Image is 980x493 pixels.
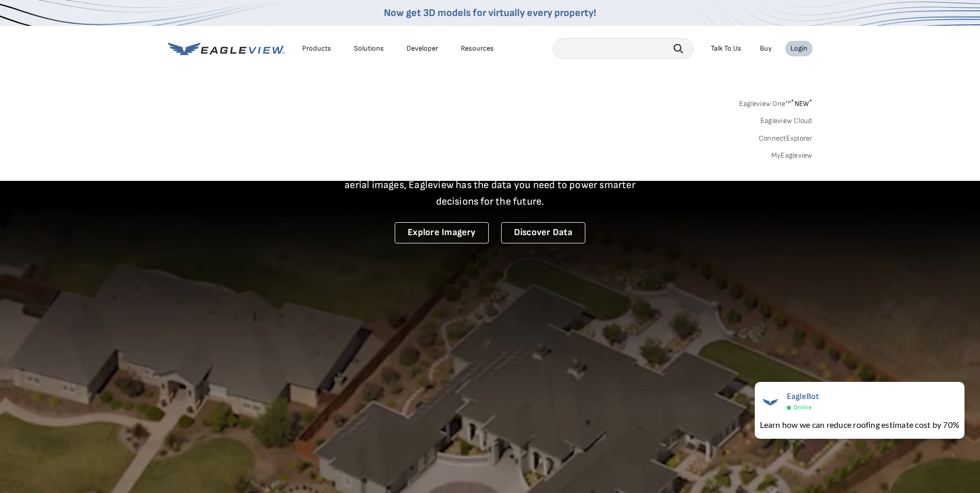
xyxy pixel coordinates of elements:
[791,99,812,108] span: NEW
[395,222,489,243] a: Explore Imagery
[332,160,648,210] p: A new era starts here. Built on more than 3.5 billion high-resolution aerial images, Eagleview ha...
[787,392,819,402] span: EagleBot
[711,44,741,53] div: Talk To Us
[739,96,813,108] a: Eagleview One™*NEW*
[553,38,693,59] input: Search
[302,44,331,53] div: Products
[790,44,807,53] div: Login
[760,392,781,412] img: EagleBot
[771,151,813,160] a: MyEagleview
[760,116,813,126] a: Eagleview Cloud
[794,404,812,411] span: Online
[384,7,596,19] a: Now get 3D models for virtually every property!
[760,44,772,53] a: Buy
[760,419,959,431] div: Learn how we can reduce roofing estimate cost by 70%
[501,222,585,243] a: Discover Data
[759,134,813,143] a: ConnectExplorer
[461,44,494,53] div: Resources
[354,44,384,53] div: Solutions
[407,44,438,53] a: Developer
